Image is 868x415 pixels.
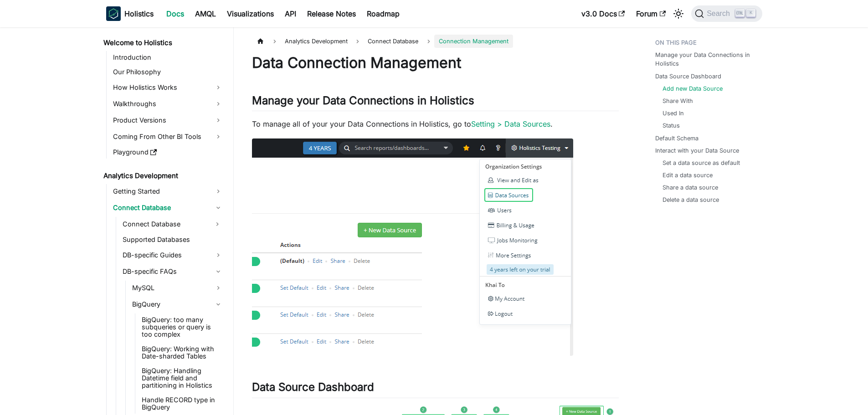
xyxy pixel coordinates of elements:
a: BigQuery: Handling Datetime field and partitioning in Holistics [139,364,226,392]
a: AMQL [190,6,221,21]
a: v3.0 Docs [576,6,631,21]
h1: Data Connection Management [252,54,619,72]
a: Roadmap [361,6,405,21]
a: Handle RECORD type in BigQuery [139,394,226,414]
h2: Manage your Data Connections in Holistics [252,94,619,111]
a: Walkthroughs [110,97,226,111]
a: Analytics Development [101,169,226,182]
a: DB-specific FAQs [120,264,226,279]
a: API [279,6,302,21]
nav: Docs sidebar [97,27,234,415]
a: Coming From Other BI Tools [110,129,226,144]
a: HolisticsHolistics [106,6,154,21]
a: How Holistics Works [110,80,226,95]
a: Supported Databases [120,233,226,246]
a: DB-specific Guides [120,248,226,262]
nav: Breadcrumbs [252,35,619,48]
a: Welcome to Holistics [101,36,226,49]
a: Used In [663,109,684,118]
a: Connect Database [110,200,226,215]
a: Our Philosophy [110,66,226,78]
a: Default Schema [655,134,699,143]
a: Add new Data Source [663,84,723,93]
a: Product Versions [110,113,226,128]
button: Search (Ctrl+K) [691,5,762,22]
a: Home page [252,35,269,48]
a: Delete a data source [663,195,719,204]
a: Forum [631,6,671,21]
h2: Data Source Dashboard [252,380,619,398]
a: Data Source Dashboard [655,72,721,81]
button: Switch between dark and light mode (currently light mode) [671,6,686,21]
p: To manage all of your your Data Connections in Holistics, go to . [252,118,619,129]
b: Holistics [124,8,154,19]
a: MySQL [129,281,226,295]
a: Set a data source as default [663,159,740,167]
span: Connect Database [363,35,423,48]
a: Getting Started [110,184,226,199]
a: BigQuery [129,297,226,312]
a: Share a data source [663,183,718,192]
a: Manage your Data Connections in Holistics [655,51,757,68]
a: Setting > Data Sources [471,119,550,128]
a: Connect Database [120,217,209,231]
a: Share With [663,97,693,105]
a: BigQuery: too many subqueries or query is too complex [139,313,226,341]
button: Expand sidebar category 'Connect Database' [209,217,226,231]
a: Interact with your Data Source [655,146,739,155]
a: Visualizations [221,6,279,21]
span: Connection Management [434,35,513,48]
a: Introduction [110,51,226,64]
kbd: K [746,9,755,17]
a: Playground [110,146,226,159]
img: Holistics [106,6,121,21]
span: Analytics Development [280,35,352,48]
a: Status [663,121,680,130]
a: Docs [161,6,190,21]
span: Search [704,10,735,18]
a: Release Notes [302,6,361,21]
a: BigQuery: Working with Date-sharded Tables [139,343,226,363]
a: Edit a data source [663,171,713,179]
